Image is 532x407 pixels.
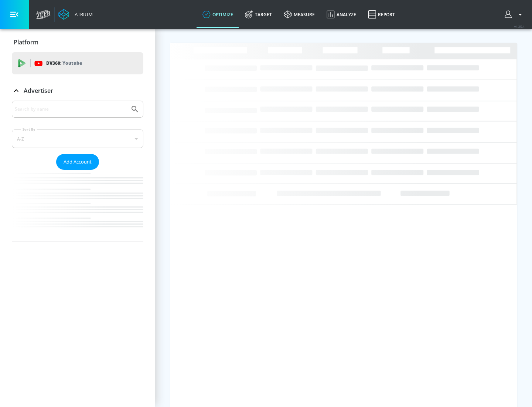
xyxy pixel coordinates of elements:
[12,129,143,148] div: A-Z
[14,38,38,46] p: Platform
[12,52,143,74] div: DV360: Youtube
[62,59,82,67] p: Youtube
[58,9,93,20] a: Atrium
[514,24,525,28] span: v 4.25.4
[12,32,143,53] div: Platform
[46,59,82,67] p: DV360:
[239,1,278,28] a: Target
[56,154,99,170] button: Add Account
[12,80,143,101] div: Advertiser
[12,170,143,242] nav: list of Advertiser
[15,104,127,114] input: Search by name
[12,101,143,242] div: Advertiser
[64,158,92,166] span: Add Account
[72,11,93,18] div: Atrium
[21,127,37,132] label: Sort By
[321,1,362,28] a: Analyze
[197,1,239,28] a: optimize
[278,1,321,28] a: measure
[362,1,401,28] a: Report
[24,87,53,95] p: Advertiser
